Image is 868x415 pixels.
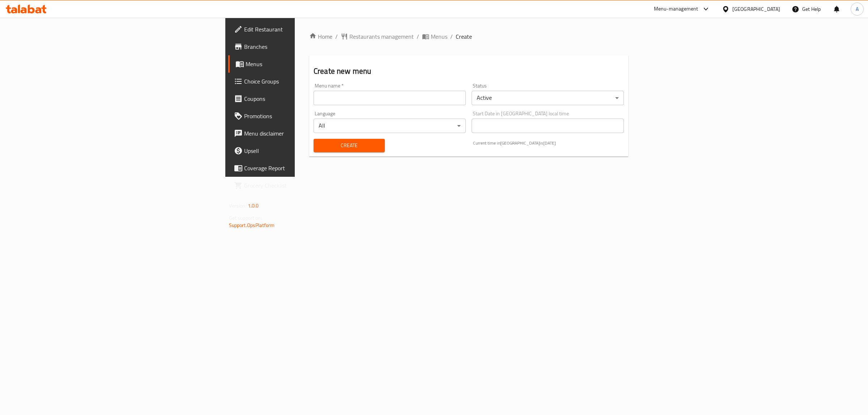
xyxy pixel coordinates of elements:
[228,107,370,125] a: Promotions
[309,32,628,41] nav: breadcrumb
[349,32,414,41] span: Restaurants management
[856,5,859,13] span: A
[314,119,466,133] div: All
[228,125,370,142] a: Menu disclaimer
[244,77,365,86] span: Choice Groups
[244,146,365,155] span: Upsell
[732,5,780,13] div: [GEOGRAPHIC_DATA]
[228,38,370,55] a: Branches
[229,221,275,230] a: Support.OpsPlatform
[229,213,262,223] span: Get support on:
[244,42,365,51] span: Branches
[431,32,447,41] span: Menus
[228,90,370,107] a: Coupons
[248,201,259,210] span: 1.0.0
[472,91,624,105] div: Active
[422,32,447,41] a: Menus
[319,141,379,150] span: Create
[228,55,370,73] a: Menus
[450,32,453,41] li: /
[654,5,698,13] div: Menu-management
[244,164,365,172] span: Coverage Report
[314,66,624,77] h2: Create new menu
[228,177,370,194] a: Grocery Checklist
[456,32,472,41] span: Create
[244,181,365,190] span: Grocery Checklist
[473,140,624,146] p: Current time in [GEOGRAPHIC_DATA] is [DATE]
[417,32,419,41] li: /
[228,73,370,90] a: Choice Groups
[244,94,365,103] span: Coupons
[244,129,365,138] span: Menu disclaimer
[228,21,370,38] a: Edit Restaurant
[244,25,365,34] span: Edit Restaurant
[228,142,370,159] a: Upsell
[229,201,247,210] span: Version:
[341,32,414,41] a: Restaurants management
[228,159,370,177] a: Coverage Report
[246,60,365,68] span: Menus
[244,112,365,120] span: Promotions
[314,139,385,152] button: Create
[314,91,466,105] input: Please enter Menu name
